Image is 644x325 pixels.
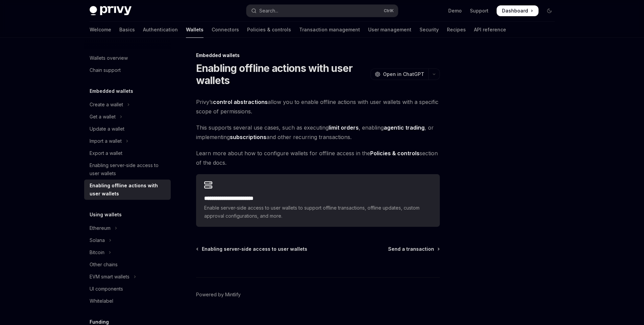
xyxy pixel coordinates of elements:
span: Dashboard [502,7,528,14]
a: Security [420,22,439,38]
a: Policies & controls [247,22,291,38]
a: Wallets [186,22,204,38]
h1: Enabling offline actions with user wallets [196,62,368,86]
div: Whitelabel [90,297,113,305]
a: Whitelabel [84,295,171,307]
span: Open in ChatGPT [383,71,424,78]
div: EVM smart wallets [90,273,129,281]
a: Transaction management [299,22,360,38]
h5: Using wallets [90,211,122,219]
div: Get a wallet [90,113,116,121]
a: Update a wallet [84,123,171,135]
a: Export a wallet [84,147,171,159]
button: Open search [246,5,398,17]
div: Update a wallet [90,125,124,133]
a: API reference [474,22,506,38]
span: Send a transaction [388,246,434,252]
a: Enabling server-side access to user wallets [84,159,171,180]
a: UI components [84,283,171,295]
div: Import a wallet [90,137,122,145]
span: Ctrl K [384,8,394,13]
a: Wallets overview [84,52,171,64]
a: Other chains [84,259,171,271]
strong: Policies & controls [370,150,420,157]
a: Dashboard [497,5,539,16]
button: Toggle Create a wallet section [84,99,171,111]
button: Toggle EVM smart wallets section [84,271,171,283]
a: Chain support [84,64,171,76]
button: Toggle Get a wallet section [84,111,171,123]
a: User management [368,22,411,38]
div: Wallets overview [90,54,128,62]
span: This supports several use cases, such as executing , enabling , or implementing and other recurri... [196,123,440,142]
a: **** **** **** **** ****Enable server-side access to user wallets to support offline transactions... [196,174,440,227]
div: UI components [90,285,123,293]
button: Open in ChatGPT [371,69,428,80]
a: Demo [448,7,462,14]
strong: subscriptions [230,134,266,140]
div: Solana [90,236,105,244]
div: Chain support [90,66,121,74]
a: control abstractions [213,99,268,106]
div: Enabling offline actions with user wallets [90,182,167,198]
div: Create a wallet [90,101,123,109]
strong: limit orders [329,124,359,131]
span: Enabling server-side access to user wallets [202,246,307,252]
button: Toggle dark mode [544,5,555,16]
div: Embedded wallets [196,52,440,59]
a: Recipes [447,22,466,38]
span: Learn more about how to configure wallets for offline access in the section of the docs. [196,148,440,167]
div: Enabling server-side access to user wallets [90,161,167,178]
h5: Embedded wallets [90,87,133,95]
a: Basics [119,22,135,38]
div: Other chains [90,261,118,269]
strong: agentic trading [384,124,425,131]
button: Toggle Ethereum section [84,222,171,234]
a: Powered by Mintlify [196,291,241,298]
div: Search... [259,7,278,15]
a: Send a transaction [388,246,439,252]
a: Support [470,7,488,14]
a: Authentication [143,22,178,38]
span: Enable server-side access to user wallets to support offline transactions, offline updates, custo... [204,204,432,220]
div: Bitcoin [90,248,104,256]
a: Enabling offline actions with user wallets [84,180,171,200]
span: Privy’s allow you to enable offline actions with user wallets with a specific scope of permissions. [196,97,440,116]
div: Ethereum [90,224,111,232]
button: Toggle Import a wallet section [84,135,171,147]
a: Connectors [212,22,239,38]
button: Toggle Solana section [84,234,171,246]
button: Toggle Bitcoin section [84,246,171,259]
div: Export a wallet [90,149,122,157]
img: dark logo [90,6,132,16]
a: Welcome [90,22,111,38]
a: Enabling server-side access to user wallets [197,246,307,252]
